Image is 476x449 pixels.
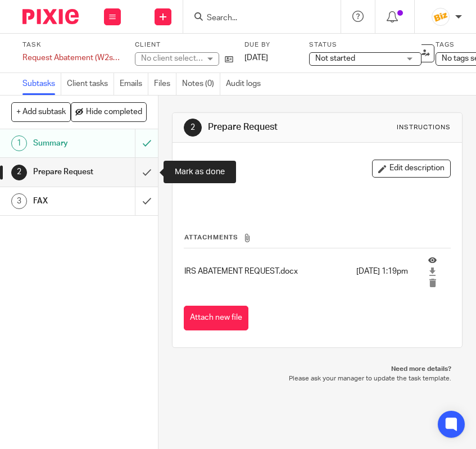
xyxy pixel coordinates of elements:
[67,73,114,95] a: Client tasks
[154,73,176,95] a: Files
[183,365,452,374] p: Need more details?
[397,123,451,132] div: Instructions
[33,193,94,210] h1: FAX
[372,160,451,178] button: Edit description
[183,374,452,383] p: Please ask your manager to update the task template.
[356,266,412,277] p: [DATE] 1:19pm
[11,193,27,209] div: 3
[184,119,202,137] div: 2
[184,234,238,241] span: Attachments
[208,121,342,133] h1: Prepare Request
[11,165,27,180] div: 2
[33,164,94,180] h1: Prepare Request
[22,40,121,49] label: Task
[226,73,266,95] a: Audit logs
[184,306,248,331] button: Attach new file
[206,13,307,24] input: Search
[22,73,61,95] a: Subtasks
[86,108,142,117] span: Hide completed
[184,266,350,277] p: IRS ABATEMENT REQUEST.docx
[309,40,421,49] label: Status
[244,40,295,49] label: Due by
[71,102,147,121] button: Hide completed
[33,135,94,152] h1: Summary
[22,9,79,24] img: Pixie
[182,73,220,95] a: Notes (0)
[184,164,234,173] p: Description
[141,53,203,64] div: No client selected
[432,8,450,26] img: siteIcon.png
[120,73,148,95] a: Emails
[428,266,437,277] a: Download
[244,54,268,62] span: [DATE]
[315,55,355,62] span: Not started
[135,40,233,49] label: Client
[11,135,27,151] div: 1
[11,102,71,121] button: + Add subtask
[22,52,121,64] div: Request Abatement (W2s?) 2021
